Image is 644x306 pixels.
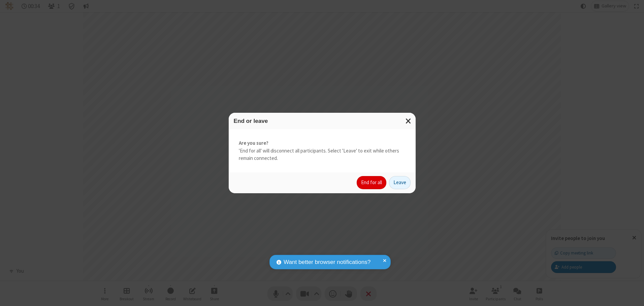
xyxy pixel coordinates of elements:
span: Want better browser notifications? [284,258,371,267]
button: Leave [389,176,411,190]
h3: End or leave [234,118,411,124]
div: 'End for all' will disconnect all participants. Select 'Leave' to exit while others remain connec... [229,129,416,172]
strong: Are you sure? [239,139,406,147]
button: End for all [357,176,386,190]
button: Close modal [401,113,416,129]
